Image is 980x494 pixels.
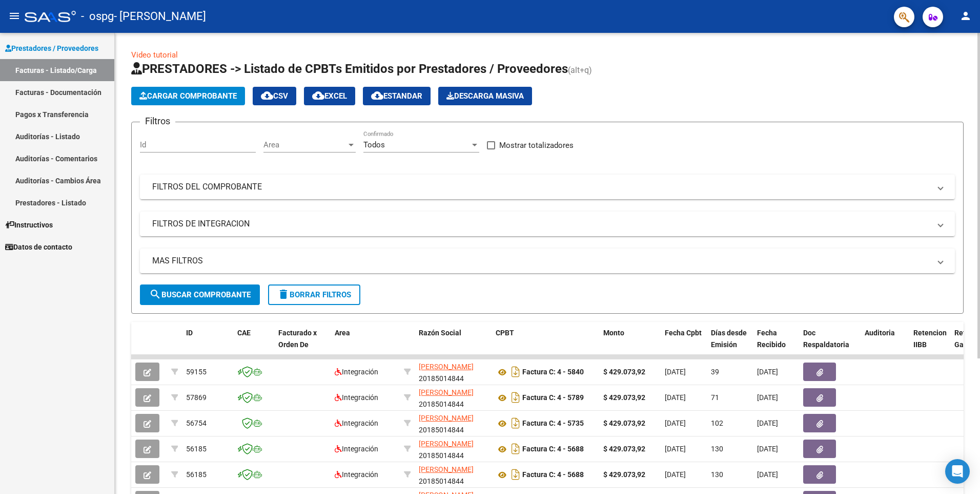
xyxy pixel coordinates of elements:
[419,387,487,408] div: 20185014844
[509,415,522,431] i: Descargar documento
[419,388,474,396] span: [PERSON_NAME]
[599,322,661,367] datatable-header-cell: Monto
[909,322,950,367] datatable-header-cell: Retencion IIBB
[509,364,522,380] i: Descargar documento
[131,50,178,60] a: Video tutorial
[661,322,707,367] datatable-header-cell: Fecha Cpbt
[568,65,592,75] span: (alt+q)
[261,89,273,102] mat-icon: cloud_download
[711,445,723,453] span: 130
[707,322,753,367] datatable-header-cell: Días desde Emisión
[757,393,778,402] span: [DATE]
[496,329,514,337] span: CPBT
[522,394,584,402] strong: Factura C: 4 - 5789
[419,363,474,371] span: [PERSON_NAME]
[803,329,849,349] span: Doc Respaldatoria
[865,329,895,337] span: Auditoria
[753,322,799,367] datatable-header-cell: Fecha Recibido
[509,389,522,406] i: Descargar documento
[312,89,324,102] mat-icon: cloud_download
[522,368,584,376] strong: Factura C: 4 - 5840
[152,255,930,267] mat-panel-title: MAS FILTROS
[186,329,193,337] span: ID
[263,140,346,149] span: Area
[114,5,206,28] span: - [PERSON_NAME]
[419,414,474,422] span: [PERSON_NAME]
[261,91,288,101] span: CSV
[945,459,970,484] div: Open Intercom Messenger
[152,218,930,230] mat-panel-title: FILTROS DE INTEGRACION
[757,329,786,349] span: Fecha Recibido
[233,322,274,367] datatable-header-cell: CAE
[186,419,207,427] span: 56754
[522,445,584,453] strong: Factura C: 4 - 5688
[274,322,331,367] datatable-header-cell: Facturado x Orden De
[419,329,461,337] span: Razón Social
[140,175,955,199] mat-expansion-panel-header: FILTROS DEL COMPROBANTE
[603,329,624,337] span: Monto
[959,10,972,22] mat-icon: person
[509,466,522,483] i: Descargar documento
[335,445,378,453] span: Integración
[665,368,686,376] span: [DATE]
[277,290,351,299] span: Borrar Filtros
[603,470,645,479] strong: $ 429.073,92
[140,212,955,236] mat-expansion-panel-header: FILTROS DE INTEGRACION
[371,89,383,102] mat-icon: cloud_download
[665,470,686,479] span: [DATE]
[140,114,175,128] h3: Filtros
[363,87,431,105] button: Estandar
[186,470,207,479] span: 56185
[253,87,296,105] button: CSV
[861,322,909,367] datatable-header-cell: Auditoria
[499,139,574,151] span: Mostrar totalizadores
[331,322,400,367] datatable-header-cell: Area
[277,288,290,300] mat-icon: delete
[149,288,161,300] mat-icon: search
[665,419,686,427] span: [DATE]
[139,91,237,101] span: Cargar Comprobante
[182,322,233,367] datatable-header-cell: ID
[237,329,251,337] span: CAE
[757,368,778,376] span: [DATE]
[757,419,778,427] span: [DATE]
[419,464,487,485] div: 20185014844
[711,393,719,402] span: 71
[757,445,778,453] span: [DATE]
[419,440,474,448] span: [PERSON_NAME]
[335,470,378,479] span: Integración
[665,393,686,402] span: [DATE]
[149,290,251,299] span: Buscar Comprobante
[186,393,207,402] span: 57869
[335,329,350,337] span: Area
[492,322,599,367] datatable-header-cell: CPBT
[131,87,245,105] button: Cargar Comprobante
[415,322,492,367] datatable-header-cell: Razón Social
[81,5,114,28] span: - ospg
[186,445,207,453] span: 56185
[312,91,347,101] span: EXCEL
[419,438,487,460] div: 20185014844
[522,471,584,479] strong: Factura C: 4 - 5688
[419,412,487,434] div: 20185014844
[278,329,317,349] span: Facturado x Orden De
[140,284,260,305] button: Buscar Comprobante
[711,329,747,349] span: Días desde Emisión
[603,419,645,427] strong: $ 429.073,92
[603,445,645,453] strong: $ 429.073,92
[446,91,524,101] span: Descarga Masiva
[268,284,360,305] button: Borrar Filtros
[140,249,955,273] mat-expansion-panel-header: MAS FILTROS
[131,62,568,76] span: PRESTADORES -> Listado de CPBTs Emitidos por Prestadores / Proveedores
[711,368,719,376] span: 39
[5,43,98,54] span: Prestadores / Proveedores
[335,368,378,376] span: Integración
[335,419,378,427] span: Integración
[603,393,645,402] strong: $ 429.073,92
[419,361,487,383] div: 20185014844
[509,441,522,457] i: Descargar documento
[5,241,72,253] span: Datos de contacto
[363,140,385,149] span: Todos
[757,470,778,479] span: [DATE]
[419,465,474,473] span: [PERSON_NAME]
